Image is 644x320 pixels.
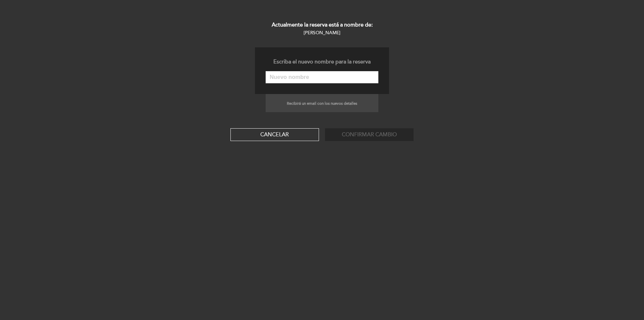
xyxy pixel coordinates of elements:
[266,71,378,83] input: Nuevo nombre
[272,21,373,28] b: Actualmente la reserva está a nombre de:
[266,58,378,66] div: Escriba el nuevo nombre para la reserva
[304,30,340,36] small: [PERSON_NAME]
[230,128,319,141] button: Cancelar
[325,128,414,141] button: Confirmar cambio
[287,101,357,106] small: Recibirá un email con los nuevos detalles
